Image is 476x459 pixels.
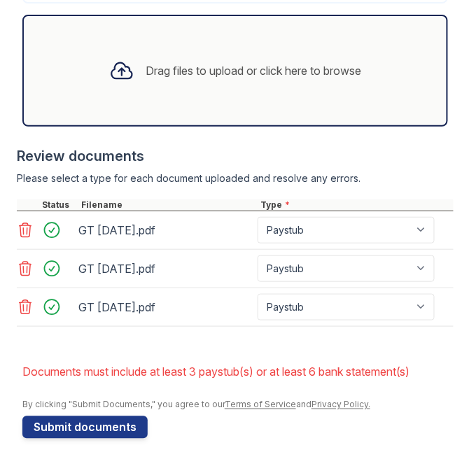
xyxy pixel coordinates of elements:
[17,146,454,166] div: Review documents
[258,199,454,211] div: Type
[78,219,252,241] div: GT [DATE].pdf
[39,199,78,211] div: Status
[22,358,454,386] li: Documents must include at least 3 paystub(s) or at least 6 bank statement(s)
[311,400,370,410] a: Privacy Policy.
[78,296,252,318] div: GT [DATE].pdf
[22,400,454,411] div: By clicking "Submit Documents," you agree to our and
[78,257,252,280] div: GT [DATE].pdf
[17,171,454,185] div: Please select a type for each document uploaded and resolve any errors.
[146,62,361,79] div: Drag files to upload or click here to browse
[225,400,296,410] a: Terms of Service
[22,416,148,439] button: Submit documents
[78,199,258,211] div: Filename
